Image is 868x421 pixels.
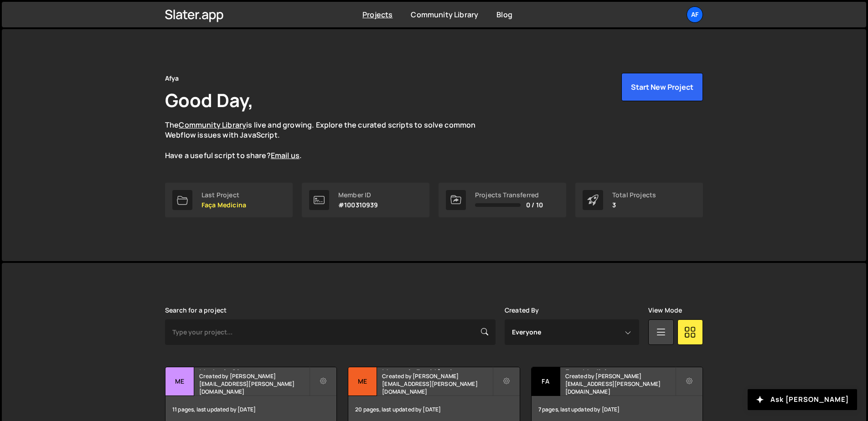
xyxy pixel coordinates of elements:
[505,307,539,314] label: Created By
[382,372,492,395] small: Created by [PERSON_NAME][EMAIL_ADDRESS][PERSON_NAME][DOMAIN_NAME]
[201,201,246,209] p: Faça Medicina
[165,87,253,113] h1: Good Day,
[526,201,543,209] span: 0 / 10
[687,6,703,23] a: Af
[179,120,246,130] a: Community Library
[165,183,293,217] a: Last Project Faça Medicina
[348,367,377,396] div: Me
[565,367,675,370] h2: Faça Medicina
[165,73,179,84] div: Afya
[271,150,300,160] a: Email us
[532,367,560,396] div: Fa
[165,319,496,345] input: Type your project...
[362,10,393,20] a: Projects
[338,191,378,199] div: Member ID
[199,372,309,395] small: Created by [PERSON_NAME][EMAIL_ADDRESS][PERSON_NAME][DOMAIN_NAME]
[165,367,194,396] div: Me
[475,191,543,199] div: Projects Transferred
[338,201,378,209] p: #100310939
[411,10,478,20] a: Community Library
[201,191,246,199] div: Last Project
[621,73,703,101] button: Start New Project
[382,367,492,370] h2: Mentoria Residência
[648,307,682,314] label: View Mode
[748,389,857,410] button: Ask [PERSON_NAME]
[199,367,309,370] h2: Medcel - Site
[165,120,493,161] p: The is live and growing. Explore the curated scripts to solve common Webflow issues with JavaScri...
[496,10,512,20] a: Blog
[612,201,656,209] p: 3
[565,372,675,395] small: Created by [PERSON_NAME][EMAIL_ADDRESS][PERSON_NAME][DOMAIN_NAME]
[612,191,656,199] div: Total Projects
[165,307,227,314] label: Search for a project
